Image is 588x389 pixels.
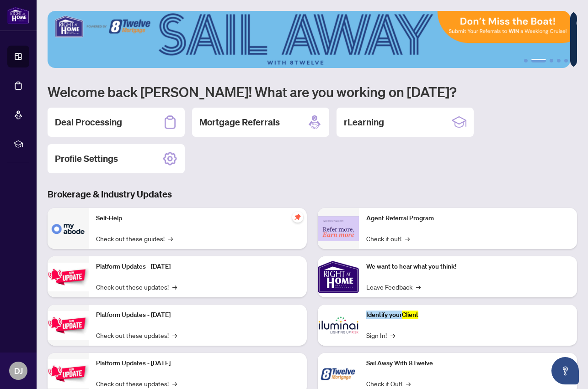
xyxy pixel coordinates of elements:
[564,59,568,62] button: 5
[96,262,299,272] p: Platform Updates - [DATE]
[172,330,177,340] span: →
[366,358,570,368] p: Sail Away With 8Twelve
[96,310,299,320] p: Platform Updates - [DATE]
[550,59,553,62] button: 3
[48,359,89,388] img: Platform Updates - June 23, 2025
[48,311,89,340] img: Platform Updates - July 8, 2025
[55,152,118,165] h2: Profile Settings
[366,213,570,223] p: Agent Referral Program
[96,379,177,389] a: Check out these updates!→
[96,233,173,244] a: Check out these guides!→
[551,357,579,384] button: Open asap
[557,59,561,62] button: 4
[524,59,528,62] button: 1
[292,212,303,223] span: pushpin
[96,330,177,340] a: Check out these updates!→
[48,188,577,201] h3: Brokerage & Industry Updates
[48,11,570,68] img: Slide 1
[366,262,570,272] p: We want to hear what you think!
[318,256,359,297] img: We want to hear what you think!
[318,216,359,241] img: Agent Referral Program
[168,233,173,244] span: →
[416,282,421,292] span: →
[96,282,177,292] a: Check out these updates!→
[96,213,299,223] p: Self-Help
[344,116,384,129] h2: rLearning
[48,263,89,291] img: Platform Updates - July 21, 2025
[318,305,359,346] img: Identify your Client
[96,358,299,368] p: Platform Updates - [DATE]
[14,364,23,377] span: DJ
[366,282,421,292] a: Leave Feedback→
[405,233,410,244] span: →
[366,379,411,389] a: Check it Out!→
[172,379,177,389] span: →
[172,282,177,292] span: →
[366,330,395,340] a: Sign In!→
[48,208,89,249] img: Self-Help
[199,116,280,129] h2: Mortgage Referrals
[406,379,411,389] span: →
[366,311,418,319] msreadoutspan: Identify your
[7,7,29,24] img: logo
[366,233,410,244] a: Check it out!→
[402,311,418,319] msreadoutspan: Client
[55,116,122,129] h2: Deal Processing
[531,59,546,62] button: 2
[390,330,395,340] span: →
[48,83,577,100] h1: Welcome back [PERSON_NAME]! What are you working on [DATE]?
